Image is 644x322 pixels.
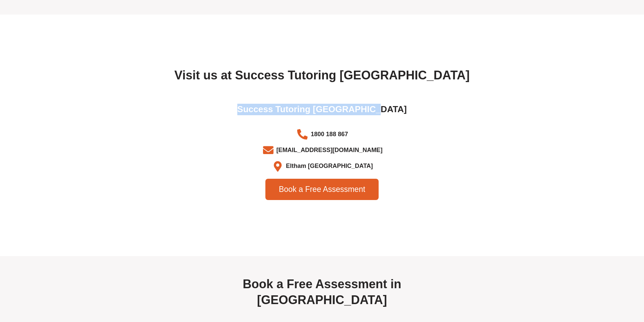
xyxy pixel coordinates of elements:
[309,129,348,140] span: 1800 188 867
[279,185,365,193] span: Book a Free Assessment
[531,246,644,322] iframe: Chat Widget
[136,104,508,115] h2: Success Tutoring [GEOGRAPHIC_DATA]
[284,160,373,172] span: Eltham [GEOGRAPHIC_DATA]
[275,145,382,156] span: [EMAIL_ADDRESS][DOMAIN_NAME]
[133,68,511,83] h2: Visit us at Success Tutoring [GEOGRAPHIC_DATA]
[265,179,379,200] a: Book a Free Assessment
[197,276,448,308] h2: Book a Free Assessment in [GEOGRAPHIC_DATA]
